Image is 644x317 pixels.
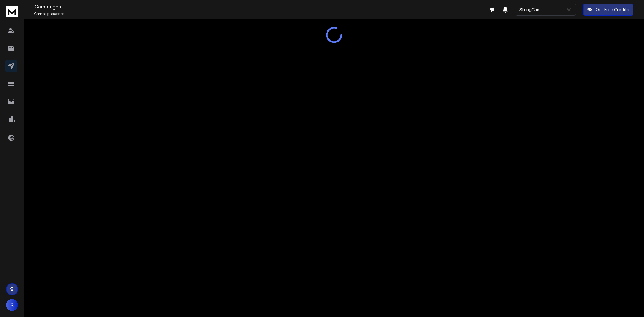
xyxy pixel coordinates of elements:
[6,6,18,17] img: logo
[6,299,18,311] button: R
[596,7,629,13] p: Get Free Credits
[34,3,489,10] h1: Campaigns
[34,11,489,16] p: Campaigns added
[583,4,633,16] button: Get Free Credits
[519,7,542,13] p: StringCan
